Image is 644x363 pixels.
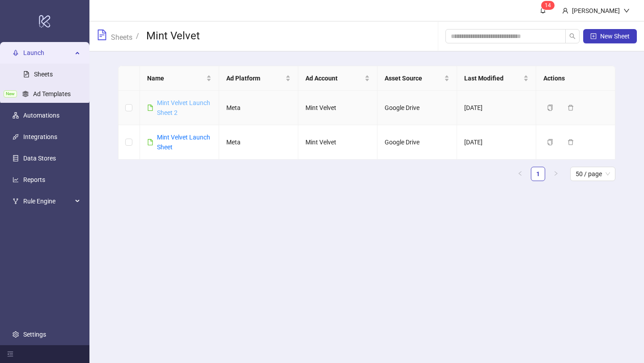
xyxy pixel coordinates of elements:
span: user [562,8,568,14]
h3: Mint Velvet [146,29,200,43]
a: Automations [23,112,59,119]
span: 4 [548,2,551,8]
li: 1 [531,167,545,181]
span: plus-square [590,33,597,39]
li: Previous Page [513,167,527,181]
a: Integrations [23,133,57,140]
a: 1 [531,167,545,181]
td: Mint Velvet [298,91,377,125]
div: [PERSON_NAME] [568,6,623,16]
th: Last Modified [457,66,536,91]
a: Settings [23,331,46,338]
th: Ad Platform [219,66,298,91]
span: Ad Platform [226,73,284,83]
div: Page Size [570,167,615,181]
a: Reports [23,176,45,183]
td: Google Drive [377,125,457,160]
span: file [147,139,153,145]
span: Name [147,73,204,83]
span: Asset Source [385,73,442,83]
td: [DATE] [457,125,536,160]
span: 1 [545,2,548,8]
span: rocket [13,50,19,56]
td: Google Drive [377,91,457,125]
span: bell [540,7,546,13]
span: menu-fold [7,351,13,357]
span: Launch [23,44,72,62]
span: Last Modified [464,73,521,83]
span: copy [547,139,553,145]
li: Next Page [549,167,563,181]
button: left [513,167,527,181]
th: Actions [536,66,615,91]
sup: 14 [541,1,555,10]
span: delete [568,105,574,111]
span: fork [13,198,19,204]
a: Mint Velvet Launch Sheet [157,134,210,151]
span: Rule Engine [23,192,72,210]
span: delete [568,139,574,145]
span: file-text [97,30,107,40]
td: Mint Velvet [298,125,377,160]
a: Mint Velvet Launch Sheet 2 [157,99,210,116]
span: search [569,33,576,39]
th: Ad Account [298,66,377,91]
span: down [623,8,630,14]
th: Asset Source [377,66,457,91]
td: Meta [219,91,298,125]
button: New Sheet [583,29,637,43]
span: Ad Account [305,73,363,83]
td: [DATE] [457,91,536,125]
span: right [553,171,559,176]
span: copy [547,105,553,111]
span: 50 / page [576,167,610,181]
a: Data Stores [23,155,56,162]
th: Name [140,66,219,91]
a: Sheets [34,71,53,78]
span: New Sheet [600,33,630,40]
button: right [549,167,563,181]
li: / [136,29,139,43]
span: left [517,171,523,176]
a: Ad Templates [33,90,71,97]
span: file [147,105,153,111]
a: Sheets [109,32,134,42]
td: Meta [219,125,298,160]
